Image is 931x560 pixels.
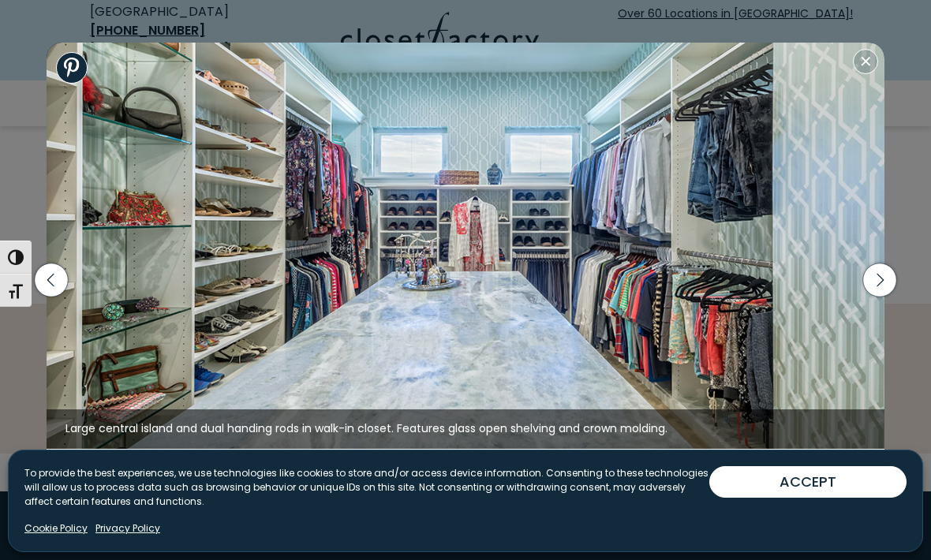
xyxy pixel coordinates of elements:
[47,409,884,449] figcaption: Large central island and dual handing rods in walk-in closet. Features glass open shelving and cr...
[95,521,160,536] a: Privacy Policy
[709,466,907,498] button: ACCEPT
[47,43,884,449] img: Large central island and dual handing rods in walk-in closet. Features glass open shelving and cr...
[56,52,88,84] a: Share to Pinterest
[853,49,878,74] button: Close modal
[24,466,709,509] p: To provide the best experiences, we use technologies like cookies to store and/or access device i...
[24,521,88,536] a: Cookie Policy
